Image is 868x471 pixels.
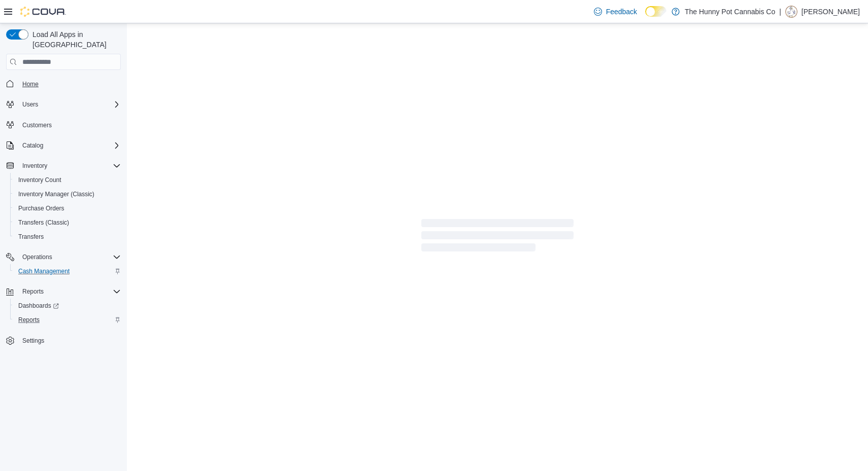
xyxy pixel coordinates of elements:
button: Users [18,98,42,111]
span: Operations [18,251,121,263]
span: Reports [18,316,40,324]
span: Customers [22,121,52,129]
button: Catalog [2,138,125,153]
a: Dashboards [10,299,125,313]
span: Transfers [18,233,44,241]
img: Cova [20,7,66,17]
span: Settings [18,334,121,347]
span: Inventory Count [14,174,121,186]
a: Purchase Orders [14,202,69,214]
span: Catalog [18,139,121,152]
span: Catalog [22,141,43,150]
button: Reports [10,313,125,327]
button: Reports [18,285,48,298]
span: Operations [22,253,52,261]
button: Catalog [18,139,47,152]
span: Home [18,77,121,90]
a: Feedback [590,2,641,22]
a: Dashboards [14,300,63,312]
a: Inventory Manager (Classic) [14,188,98,200]
span: Home [22,80,39,88]
button: Purchase Orders [10,201,125,215]
button: Transfers (Classic) [10,215,125,230]
span: Loading [421,221,574,253]
span: Reports [22,287,44,296]
a: Reports [14,314,44,326]
button: Inventory Count [10,173,125,187]
button: Transfers [10,230,125,244]
p: [PERSON_NAME] [802,6,860,18]
button: Operations [2,250,125,264]
span: Reports [18,285,121,298]
a: Customers [18,119,56,131]
a: Settings [18,335,48,347]
span: Inventory Manager (Classic) [14,188,121,200]
span: Cash Management [14,265,121,277]
button: Settings [2,333,125,348]
span: Transfers [14,231,121,243]
input: Dark Mode [645,6,666,17]
span: Dashboards [18,302,59,310]
a: Transfers [14,231,48,243]
span: Users [22,100,38,108]
button: Inventory [18,160,51,172]
button: Operations [18,251,56,263]
p: | [779,6,781,18]
span: Transfers (Classic) [14,216,121,229]
a: Home [18,78,43,90]
span: Feedback [606,7,637,17]
span: Dark Mode [645,17,646,17]
span: Inventory [22,162,47,170]
span: Users [18,98,121,111]
button: Customers [2,118,125,132]
button: Home [2,76,125,91]
span: Purchase Orders [14,202,121,214]
span: Inventory Manager (Classic) [18,190,94,198]
span: Inventory [18,160,121,172]
span: Reports [14,314,121,326]
span: Settings [22,337,44,345]
a: Transfers (Classic) [14,216,73,229]
nav: Complex example [6,72,121,374]
button: Inventory [2,159,125,173]
a: Inventory Count [14,174,65,186]
span: Transfers (Classic) [18,219,69,227]
span: Inventory Count [18,176,61,184]
button: Reports [2,284,125,299]
span: Purchase Orders [18,204,64,212]
button: Inventory Manager (Classic) [10,187,125,201]
div: Dillon Marquez [785,6,797,18]
a: Cash Management [14,265,74,277]
button: Users [2,97,125,112]
p: The Hunny Pot Cannabis Co [685,6,775,18]
span: Cash Management [18,267,70,275]
span: Load All Apps in [GEOGRAPHIC_DATA] [28,29,121,50]
span: Customers [18,119,121,131]
button: Cash Management [10,264,125,278]
span: Dashboards [14,300,121,312]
